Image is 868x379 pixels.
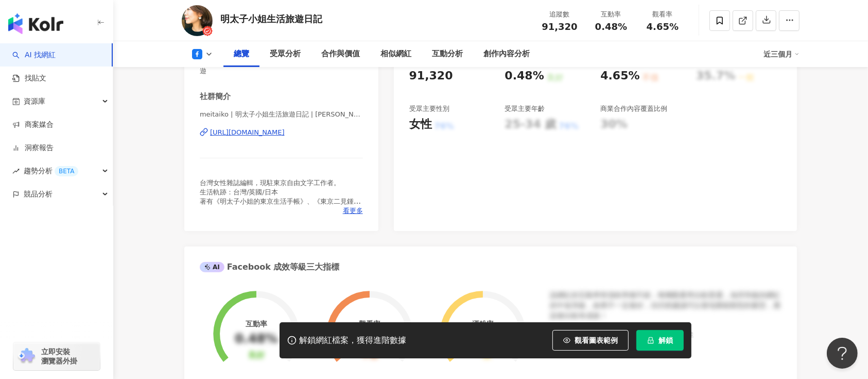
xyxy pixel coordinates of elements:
div: 受眾主要性別 [409,104,449,113]
img: KOL Avatar [182,5,213,36]
div: 追蹤數 [540,9,579,20]
div: 合作與價值 [321,48,360,60]
span: rise [12,168,20,175]
span: 看更多 [343,206,363,216]
div: 社群簡介 [200,91,231,102]
div: 0.48% [505,68,544,84]
img: chrome extension [16,348,37,365]
div: [URL][DOMAIN_NAME] [210,128,285,137]
div: 受眾主要年齡 [505,104,545,113]
span: 0.48% [595,22,627,32]
a: 找貼文 [12,73,46,84]
div: 互動率 [246,320,267,328]
div: 明太子小姐生活旅遊日記 [220,12,322,25]
div: 漲粉率 [472,320,494,328]
div: 互動分析 [432,48,463,60]
span: 解鎖 [658,336,673,344]
span: 台灣女性雜誌編輯，現駐東京自由文字工作者。 生活軌跡：台灣/英國/日本 著有《明太子小姐的東京生活手帳》、《東京二見鍾情》、《明太子小姐的手忙腳亂育嬰記》、《東京溫柔時光》。 工作請聯繫：[EM... [200,179,361,262]
div: 相似網紅 [380,48,411,60]
span: 觀看圖表範例 [575,336,618,344]
div: 創作內容分析 [483,48,530,60]
div: 近三個月 [763,46,800,62]
a: 洞察報告 [12,143,54,153]
div: 4.65% [600,68,639,84]
img: logo [8,13,63,34]
div: 該網紅的互動率和漲粉率都不錯，唯獨觀看率比較普通，為同等級的網紅的中低等級，效果不一定會好，但仍然建議可以發包開箱類型的案型，應該會比較有成效！ [550,290,782,321]
span: 趨勢分析 [24,159,78,183]
div: Facebook 成效等級三大指標 [200,261,340,273]
span: 資源庫 [24,90,45,113]
div: 女性 [409,117,432,133]
span: meitaiko | 明太子小姐生活旅遊日記 | [PERSON_NAME] [200,110,363,119]
div: BETA [55,166,78,176]
a: chrome extension立即安裝 瀏覽器外掛 [13,342,100,370]
a: searchAI 找網紅 [12,50,56,60]
div: AI [200,262,224,272]
span: lock [647,337,654,344]
div: 總覽 [234,48,249,60]
div: 91,320 [409,68,453,84]
div: 互動率 [592,9,631,20]
div: 觀看率 [643,9,682,20]
div: 受眾分析 [270,48,301,60]
span: 91,320 [542,21,577,32]
div: 解鎖網紅檔案，獲得進階數據 [299,335,406,346]
a: [URL][DOMAIN_NAME] [200,128,363,137]
span: 競品分析 [24,183,53,206]
div: 商業合作內容覆蓋比例 [600,104,667,113]
button: 觀看圖表範例 [552,330,629,351]
div: 觀看率 [359,320,380,328]
button: 解鎖 [636,330,684,351]
span: 4.65% [647,22,679,32]
a: 商案媒合 [12,120,54,130]
span: 立即安裝 瀏覽器外掛 [41,347,77,366]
